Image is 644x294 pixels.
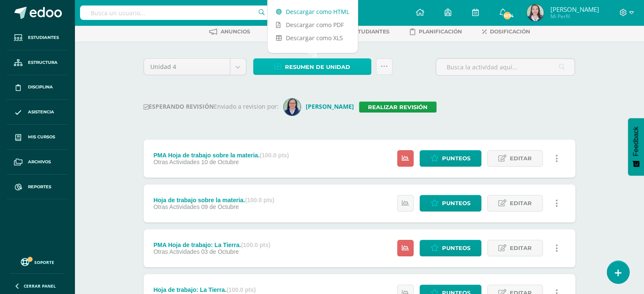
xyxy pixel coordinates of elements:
a: Reportes [7,175,68,200]
a: Realizar revisión [359,102,437,113]
span: Unidad 4 [150,59,224,75]
span: Punteos [442,240,470,256]
a: Estudiantes [339,25,390,38]
span: Feedback [632,126,640,156]
span: Reportes [28,184,51,190]
span: Otras Actividades [153,203,199,210]
span: Dosificación [490,28,530,35]
a: Estudiantes [7,25,68,50]
div: PMA Hoja de trabajo: La Tierra. [153,242,270,248]
a: Descargar como XLS [268,31,358,44]
a: Asistencia [7,100,68,125]
span: Editar [510,195,532,211]
a: Punteos [420,240,481,256]
a: Disciplina [7,75,68,100]
span: Estudiantes [28,34,59,41]
span: Estructura [28,59,58,66]
span: Punteos [442,195,470,211]
span: Mi Perfil [550,13,599,20]
input: Busca la actividad aquí... [436,59,575,75]
strong: [PERSON_NAME] [306,102,354,110]
div: PMA Hoja de trabajo sobre la materia. [153,152,289,159]
span: 1074 [503,11,512,20]
strong: (100.0 pts) [260,152,289,159]
span: Disciplina [28,84,53,91]
span: Otras Actividades [153,248,199,255]
a: Unidad 4 [144,59,246,75]
input: Busca un usuario... [80,5,271,20]
a: Soporte [10,256,64,267]
a: Punteos [420,150,481,167]
span: 10 de Octubre [201,159,239,165]
span: Anuncios [221,28,250,35]
span: Otras Actividades [153,159,199,165]
strong: (100.0 pts) [227,286,256,293]
a: Mis cursos [7,125,68,150]
a: [PERSON_NAME] [284,102,359,110]
a: Punteos [420,195,481,212]
span: Soporte [34,259,54,265]
a: Archivos [7,150,68,175]
span: Editar [510,151,532,166]
strong: (100.0 pts) [245,197,274,203]
span: Planificación [419,28,462,35]
span: Mis cursos [28,134,55,140]
a: Dosificación [482,25,530,38]
a: Estructura [7,50,68,75]
span: Estudiantes [351,28,390,35]
a: Anuncios [209,25,250,38]
span: Editar [510,240,532,256]
span: Enviado a revision por: [214,102,279,110]
span: Punteos [442,151,470,166]
strong: ESPERANDO REVISIÓN [144,102,214,110]
a: Descargar como PDF [268,18,358,31]
button: Feedback - Mostrar encuesta [628,118,644,176]
div: Hoja de trabajo sobre la materia. [153,197,274,203]
strong: (100.0 pts) [241,242,270,248]
img: 1ce4f04f28ed9ad3a58b77722272eac1.png [527,4,544,21]
div: Hoja de trabajo: La Tierra. [153,286,256,293]
span: Asistencia [28,109,54,115]
img: ab2ecb78b1b2bbf3ec00fcfda6dff66f.png [284,99,301,115]
span: 09 de Octubre [201,203,239,210]
span: 03 de Octubre [201,248,239,255]
a: Resumen de unidad [253,58,371,75]
span: Archivos [28,159,51,165]
span: Cerrar panel [24,283,56,289]
a: Planificación [410,25,462,38]
span: Resumen de unidad [285,59,350,75]
span: [PERSON_NAME] [550,5,599,14]
a: Descargar como HTML [268,5,358,18]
